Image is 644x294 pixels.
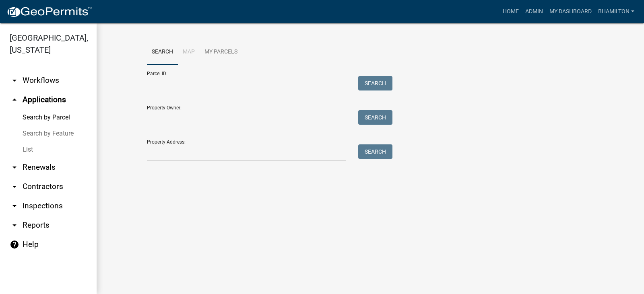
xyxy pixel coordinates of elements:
a: Home [500,4,522,19]
i: arrow_drop_down [10,220,19,230]
i: arrow_drop_down [10,182,19,191]
a: Search [147,39,178,65]
button: Search [358,144,392,159]
a: My Dashboard [546,4,595,19]
a: bhamilton [595,4,638,19]
a: Admin [522,4,546,19]
i: arrow_drop_down [10,76,19,85]
button: Search [358,110,392,125]
i: arrow_drop_down [10,162,19,172]
i: help [10,240,19,249]
a: My Parcels [200,39,242,65]
button: Search [358,76,392,90]
i: arrow_drop_up [10,95,19,105]
i: arrow_drop_down [10,201,19,211]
